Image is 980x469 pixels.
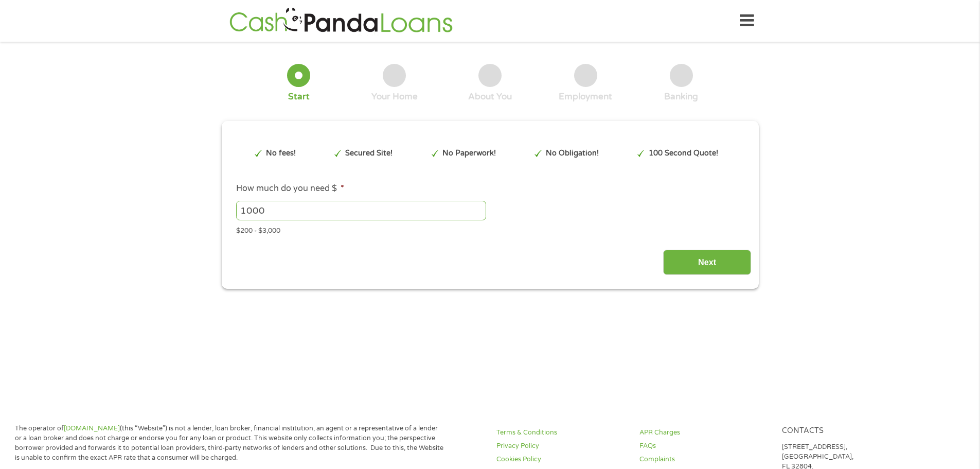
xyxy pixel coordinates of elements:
[496,428,627,438] a: Terms & Conditions
[649,148,718,159] p: 100 Second Quote!
[559,91,612,102] div: Employment
[15,424,444,463] p: The operator of (this “Website”) is not a lender, loan broker, financial institution, an agent or...
[442,148,496,159] p: No Paperwork!
[345,148,393,159] p: Secured Site!
[468,91,512,102] div: About You
[226,6,456,36] img: GetLoanNow Logo
[496,441,627,451] a: Privacy Policy
[546,148,599,159] p: No Obligation!
[782,426,913,436] h4: Contacts
[639,428,770,438] a: APR Charges
[371,91,418,102] div: Your Home
[64,424,120,432] a: [DOMAIN_NAME]
[496,455,627,464] a: Cookies Policy
[236,222,743,236] div: $200 - $3,000
[236,183,344,194] label: How much do you need $
[639,441,770,451] a: FAQs
[664,91,698,102] div: Banking
[639,455,770,464] a: Complaints
[266,148,296,159] p: No fees!
[663,250,751,275] input: Next
[288,91,310,102] div: Start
